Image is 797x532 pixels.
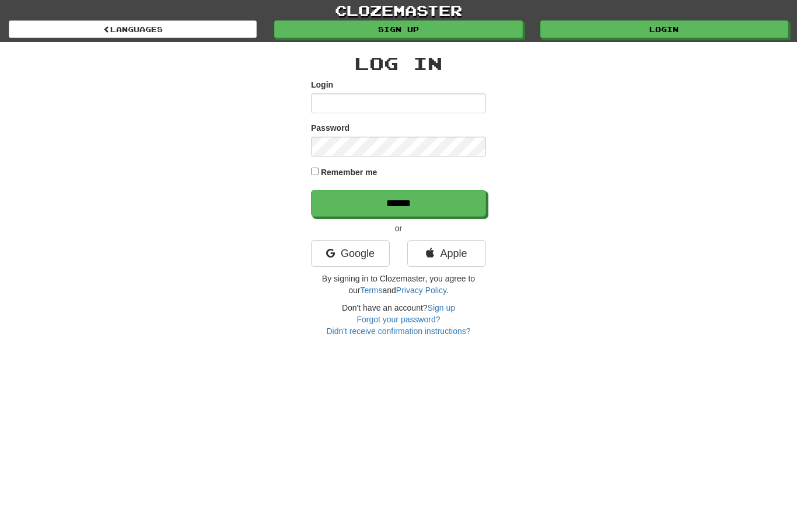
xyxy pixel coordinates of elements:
[321,166,377,178] label: Remember me
[326,326,470,336] a: Didn't receive confirmation instructions?
[311,222,486,234] p: or
[396,286,446,295] a: Privacy Policy
[311,240,390,267] a: Google
[311,54,486,73] h2: Log In
[311,122,349,134] label: Password
[360,286,382,295] a: Terms
[428,303,455,312] a: Sign up
[274,20,522,38] a: Sign up
[311,79,333,91] label: Login
[311,273,486,296] p: By signing in to Clozemaster, you agree to our and .
[407,240,486,267] a: Apple
[356,315,440,324] a: Forgot your password?
[9,20,257,38] a: Languages
[311,302,486,337] div: Don't have an account?
[540,20,788,38] a: Login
